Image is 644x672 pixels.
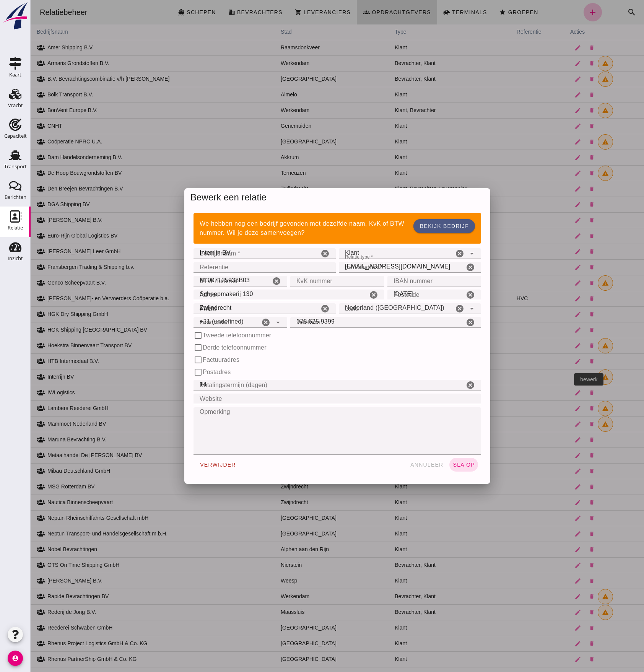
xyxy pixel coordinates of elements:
div: Capaciteit [4,133,27,138]
i: account_circle [8,651,23,666]
img: logo-small.a267ee39.svg [2,2,29,30]
div: Berichten [5,195,26,200]
div: Relatie [8,225,23,230]
div: Transport [4,164,27,169]
div: Vracht [8,103,23,108]
div: Kaart [9,72,21,77]
div: Inzicht [8,256,23,261]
